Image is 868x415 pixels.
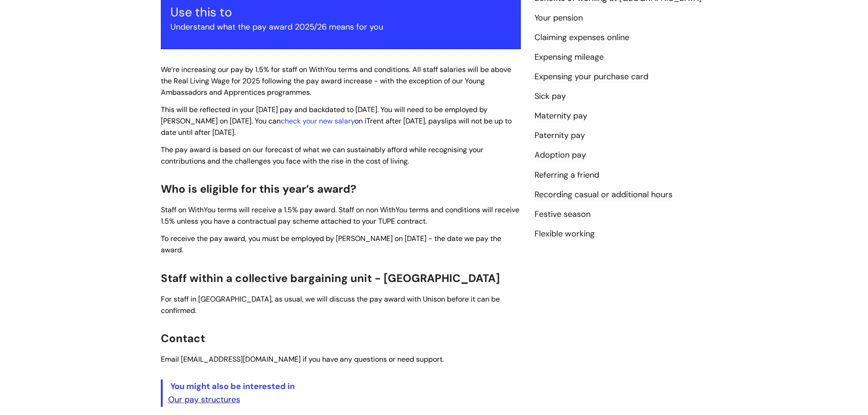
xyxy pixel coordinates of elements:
[534,71,648,83] a: Expensing your purchase card
[168,394,240,405] a: Our pay structures
[534,12,583,24] a: Your pension
[534,130,585,142] a: Paternity pay
[161,271,500,285] span: Staff within a collective bargaining unit - [GEOGRAPHIC_DATA]
[534,189,673,201] a: Recording casual or additional hours
[170,20,511,34] p: Understand what the pay award 2025/26 means for you
[161,205,519,226] span: Staff on WithYou terms will receive a 1.5% pay award. Staff on non WithYou terms and conditions w...
[161,145,483,166] span: The pay award is based on our forecast of what we can sustainably afford while recognising your c...
[161,331,205,345] span: Contact
[161,294,500,315] span: For staff in [GEOGRAPHIC_DATA], as usual, we will discuss the pay award with Unison before it can...
[161,234,501,255] span: To receive the pay award, you must be employed by [PERSON_NAME] on [DATE] - the date we pay the a...
[534,209,591,220] a: Festive season
[170,381,295,392] span: You might also be interested in
[534,51,604,63] a: Expensing mileage
[534,91,566,102] a: Sick pay
[534,110,587,122] a: Maternity pay
[161,354,444,364] span: Email [EMAIL_ADDRESS][DOMAIN_NAME] if you have any questions or need support.
[161,65,511,97] span: We’re increasing our pay by 1.5% for staff on WithYou terms and conditions. All staff salaries wi...
[534,228,595,240] a: Flexible working
[534,149,586,161] a: Adoption pay
[161,182,356,196] span: Who is eligible for this year’s award?
[534,169,599,181] a: Referring a friend
[170,5,511,20] h3: Use this to
[534,32,629,44] a: Claiming expenses online
[161,105,512,137] span: This will be reflected in your [DATE] pay and backdated to [DATE]. You will need to be employed b...
[281,116,354,126] a: check your new salary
